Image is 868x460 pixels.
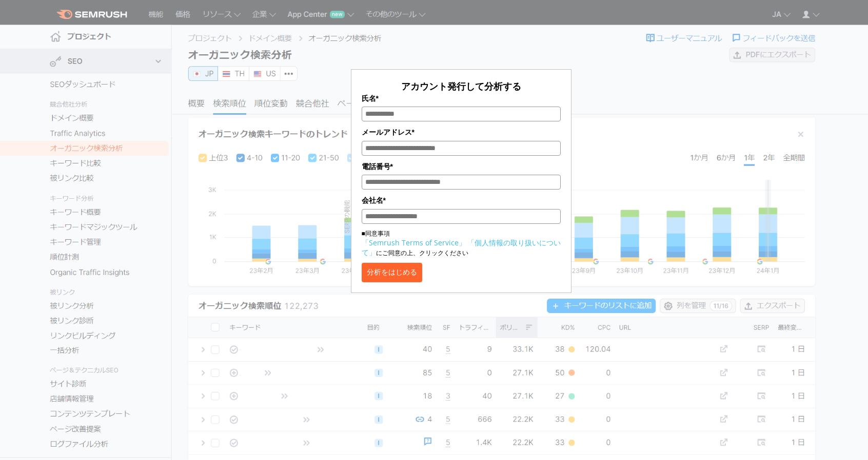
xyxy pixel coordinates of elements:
[401,80,521,92] span: アカウント発行して分析する
[362,238,466,247] a: 「Semrush Terms of Service」
[362,238,561,257] a: 「個人情報の取り扱いについて」
[362,161,561,172] label: 電話番号*
[362,229,561,258] p: ■同意事項 にご同意の上、クリックください
[362,127,561,138] label: メールアドレス*
[362,263,422,282] button: 分析をはじめる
